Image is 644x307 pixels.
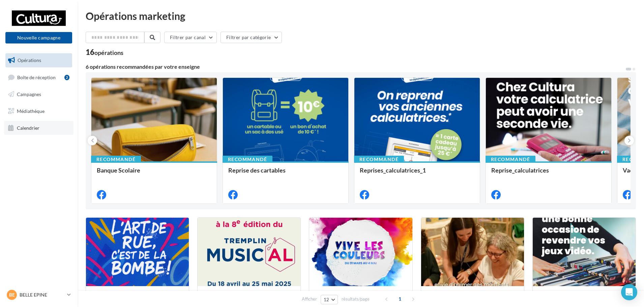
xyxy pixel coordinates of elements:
[621,284,637,300] div: Open Intercom Messenger
[86,11,636,21] div: Opérations marketing
[4,87,74,101] a: Campagnes
[4,70,74,85] a: Boîte de réception2
[342,296,370,302] span: résultats/page
[5,32,72,43] button: Nouvelle campagne
[164,32,217,43] button: Filtrer par canal
[17,125,39,130] span: Calendrier
[354,156,404,163] div: Recommandé
[94,50,123,56] div: opérations
[228,167,343,180] div: Reprise des cartables
[4,121,74,135] a: Calendrier
[17,74,56,80] span: Boîte de réception
[223,156,272,163] div: Recommandé
[4,104,74,118] a: Médiathèque
[18,57,41,63] span: Opérations
[491,167,606,180] div: Reprise_calculatrices
[4,53,74,67] a: Opérations
[91,156,141,163] div: Recommandé
[86,49,123,56] div: 16
[302,296,317,302] span: Afficher
[321,295,338,304] button: 12
[486,156,535,163] div: Recommandé
[221,32,282,43] button: Filtrer par catégorie
[360,167,474,180] div: Reprises_calculatrices_1
[5,288,72,301] a: BE BELLE EPINE
[9,291,15,298] span: BE
[17,108,45,114] span: Médiathèque
[324,297,329,302] span: 12
[17,91,41,97] span: Campagnes
[97,167,211,180] div: Banque Scolaire
[20,291,64,298] p: BELLE EPINE
[394,294,405,304] span: 1
[86,64,625,69] div: 6 opérations recommandées par votre enseigne
[64,75,69,80] div: 2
